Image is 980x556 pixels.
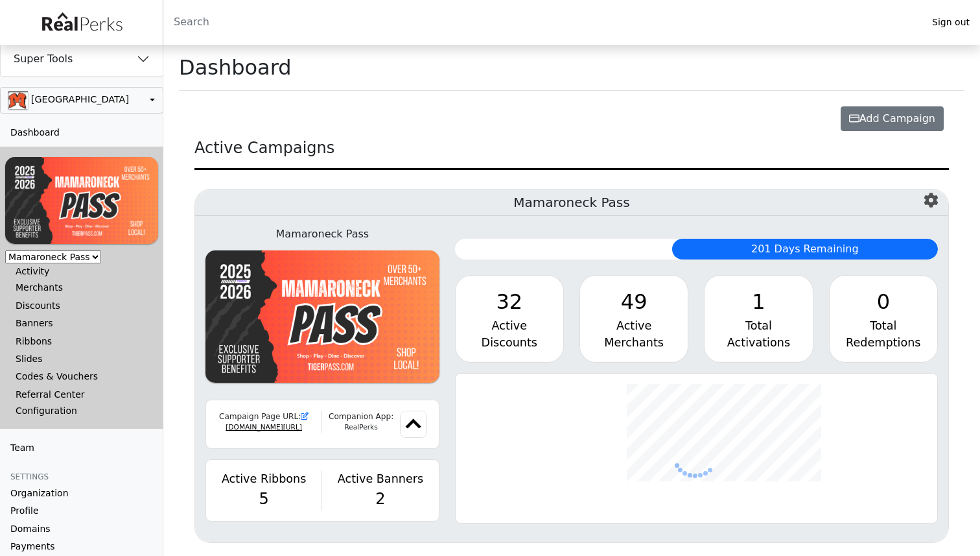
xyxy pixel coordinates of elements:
div: Active [466,317,553,334]
div: Redemptions [840,334,927,351]
img: real_perks_logo-01.svg [35,8,128,37]
a: Discounts [5,297,158,315]
div: Active Banners [330,470,430,487]
a: 0 Total Redemptions [829,275,938,363]
a: Sign out [922,14,980,31]
img: UvwXJMpi3zTF1NL6z0MrguGCGojMqrs78ysOqfof.png [205,250,439,383]
span: Settings [10,472,49,481]
button: Super Tools [1,42,163,76]
input: Search [163,6,922,38]
div: 1 [715,286,802,317]
a: Referral Center [5,386,158,404]
div: Companion App: [322,411,400,422]
h5: Mamaroneck Pass [195,189,948,216]
div: Mamaroneck Pass [205,226,439,242]
div: 49 [590,286,677,317]
div: 2 [330,487,430,511]
div: 32 [466,286,553,317]
img: UvwXJMpi3zTF1NL6z0MrguGCGojMqrs78ysOqfof.png [5,157,158,244]
div: Total [715,317,802,334]
a: [DOMAIN_NAME][URL] [226,423,302,431]
div: Total [840,317,927,334]
div: Campaign Page URL: [214,411,314,422]
a: 49 Active Merchants [579,275,688,363]
a: Banners [5,315,158,332]
div: RealPerks [322,422,400,433]
a: Slides [5,350,158,368]
a: Active Banners 2 [330,470,430,511]
div: Active Ribbons [214,470,314,487]
div: Merchants [590,334,677,351]
h1: Dashboard [179,55,292,80]
div: Active [590,317,677,334]
a: Merchants [5,279,158,296]
img: favicon.png [400,411,427,438]
div: Activity [16,266,148,277]
a: Ribbons [5,332,158,350]
div: Configuration [16,405,148,417]
div: 5 [214,487,314,511]
div: Activations [715,334,802,351]
button: Add Campaign [841,106,944,131]
div: 201 Days Remaining [672,239,938,260]
img: 0SBPtshqTvrgEtdEgrWk70gKnUHZpYRm94MZ5hDb.png [8,91,28,109]
a: 32 Active Discounts [455,275,564,363]
a: 1 Total Activations [704,275,813,363]
a: Codes & Vouchers [5,368,158,385]
a: Active Ribbons 5 [214,470,314,511]
div: Active Campaigns [194,136,949,170]
div: Discounts [466,334,553,351]
div: 0 [840,286,927,317]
